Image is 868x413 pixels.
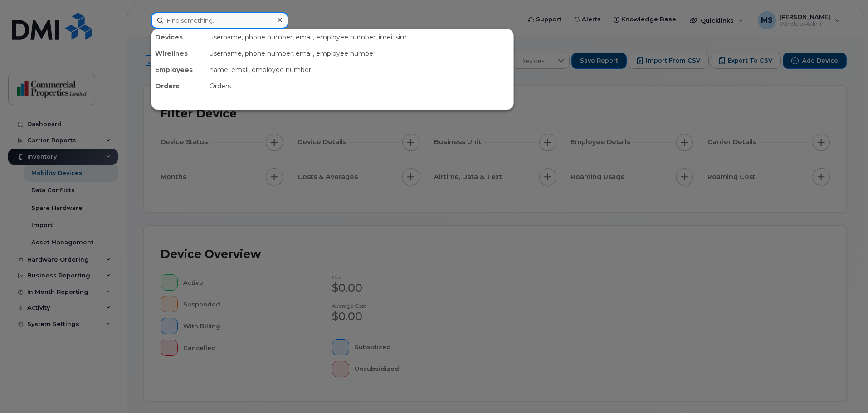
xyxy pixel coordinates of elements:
div: Orders [151,78,206,94]
div: username, phone number, email, employee number [206,45,513,62]
div: Orders [206,78,513,94]
div: Employees [151,62,206,78]
div: username, phone number, email, employee number, imei, sim [206,29,513,45]
div: Devices [151,29,206,45]
div: Wirelines [151,45,206,62]
div: name, email, employee number [206,62,513,78]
